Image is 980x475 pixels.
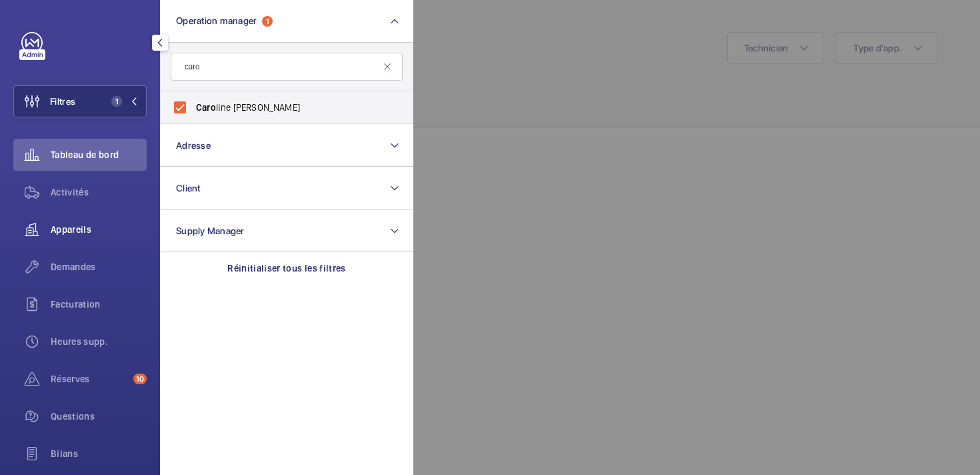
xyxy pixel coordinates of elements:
span: Tableau de bord [51,148,147,161]
span: Filtres [50,95,75,108]
span: Bilans [51,447,147,460]
span: Réserves [51,372,128,386]
span: 1 [111,96,122,107]
span: 10 [133,374,147,384]
span: Heures supp. [51,335,147,348]
span: Questions [51,410,147,423]
span: Demandes [51,260,147,274]
button: Filtres1 [13,85,147,117]
span: Appareils [51,223,147,236]
span: Facturation [51,298,147,311]
span: Activités [51,185,147,199]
